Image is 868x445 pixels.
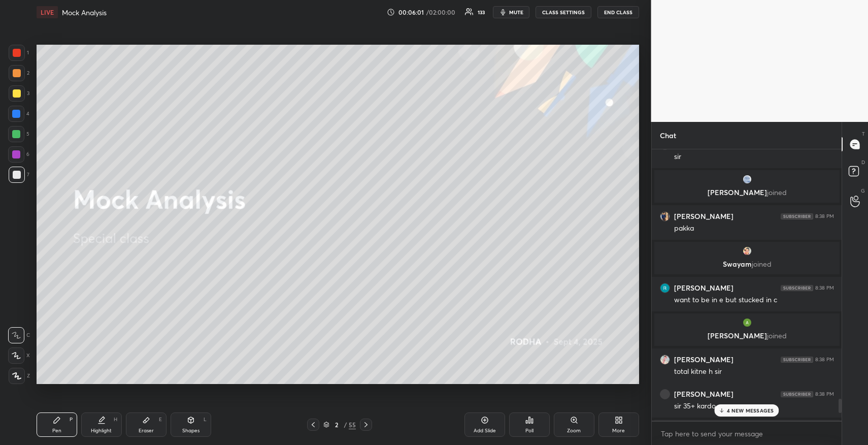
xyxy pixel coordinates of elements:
h6: [PERSON_NAME] [674,212,733,221]
div: X [8,347,30,364]
div: total kitne h sir [674,367,834,377]
p: [PERSON_NAME] [660,332,833,340]
div: L [204,417,207,422]
span: joined [766,331,786,340]
img: thumbnail.jpg [742,174,752,184]
div: / [344,422,347,428]
div: Highlight [91,428,112,433]
p: D [861,158,865,166]
div: 55 [349,420,356,429]
div: 133 [478,10,485,15]
div: More [612,428,625,433]
img: thumbnail.jpg [742,246,752,256]
div: 8:38 PM [815,391,834,397]
div: pakka [674,224,834,234]
div: 8:38 PM [815,357,834,363]
img: thumbnail.jpg [742,317,752,328]
div: 4 [8,106,29,122]
img: 4P8fHbbgJtejmAAAAAElFTkSuQmCC [781,213,813,219]
img: thumbnail.jpg [660,355,670,364]
button: END CLASS [597,6,639,18]
div: Zoom [567,428,581,433]
span: joined [751,259,771,269]
p: [PERSON_NAME] [660,188,833,197]
span: joined [766,187,786,197]
div: grid [652,149,842,421]
h6: [PERSON_NAME] [674,390,733,399]
p: Swayam [660,260,833,268]
div: LIVE [37,6,58,18]
button: CLASS SETTINGS [536,6,591,18]
h6: [PERSON_NAME] [674,283,733,293]
div: 1 [9,45,29,61]
img: 4P8fHbbgJtejmAAAAAElFTkSuQmCC [781,357,813,363]
div: sir 35+ kardo [674,401,834,411]
div: 8:38 PM [815,285,834,291]
img: 4P8fHbbgJtejmAAAAAElFTkSuQmCC [781,285,813,291]
div: 2 [9,65,29,81]
p: Chat [652,122,684,149]
p: 4 NEW MESSAGES [727,407,774,414]
img: thumbnail.jpg [660,212,670,221]
div: Eraser [139,428,154,433]
div: 2 [331,422,342,428]
div: 6 [8,146,29,163]
div: sir [674,152,834,162]
div: Poll [525,428,533,433]
img: 4P8fHbbgJtejmAAAAAElFTkSuQmCC [781,391,813,397]
div: 7 [9,167,29,183]
img: thumbnail.jpg [660,390,670,399]
div: Shapes [182,428,199,433]
div: H [114,417,117,422]
h4: Mock Analysis [62,8,107,17]
span: mute [509,9,523,16]
h6: [PERSON_NAME] [674,355,733,364]
div: Pen [52,428,61,433]
div: C [8,327,30,343]
div: E [159,417,162,422]
img: thumbnail.jpg [660,283,670,293]
p: G [861,187,865,195]
div: 8:38 PM [815,213,834,219]
div: Z [9,368,30,384]
p: T [862,130,865,138]
div: want to be in e but stucked in c [674,295,834,305]
div: 5 [8,126,29,142]
div: P [70,417,73,422]
div: 3 [9,85,29,102]
button: mute [493,6,529,18]
div: Add Slide [474,428,496,433]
